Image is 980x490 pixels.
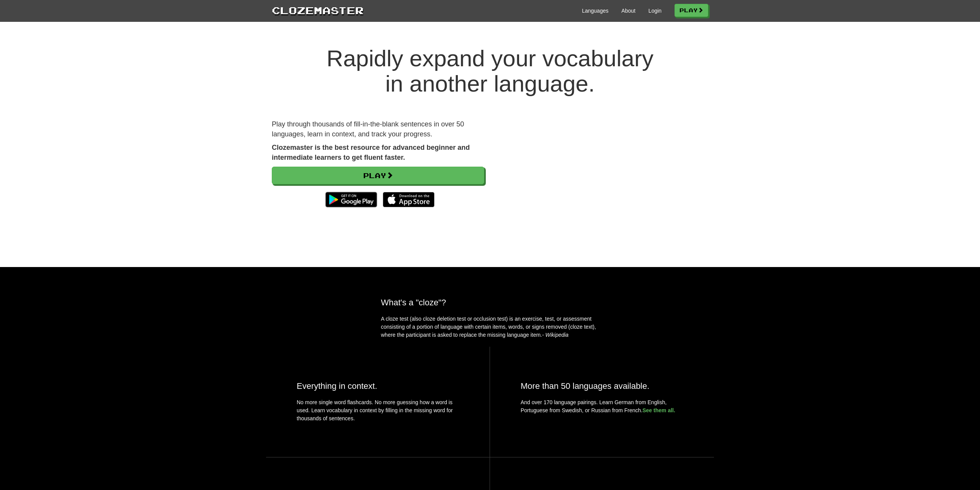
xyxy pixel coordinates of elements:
[648,7,661,15] a: Login
[297,398,459,426] p: No more single word flashcards. No more guessing how a word is used. Learn vocabulary in context ...
[383,192,434,207] img: Download_on_the_App_Store_Badge_US-UK_135x40-25178aeef6eb6b83b96f5f2d004eda3bffbb37122de64afbaef7...
[272,167,484,184] a: Play
[582,7,608,15] a: Languages
[272,3,364,17] a: Clozemaster
[521,381,683,391] h2: More than 50 languages available.
[542,332,568,338] em: - Wikipedia
[381,315,599,339] p: A cloze test (also cloze deletion test or occlusion test) is an exercise, test, or assessment con...
[621,7,635,15] a: About
[272,144,470,161] strong: Clozemaster is the best resource for advanced beginner and intermediate learners to get fluent fa...
[642,407,675,413] a: See them all.
[381,298,599,307] h2: What's a "cloze"?
[272,120,484,139] p: Play through thousands of fill-in-the-blank sentences in over 50 languages, learn in context, and...
[521,398,683,415] p: And over 170 language pairings. Learn German from English, Portuguese from Swedish, or Russian fr...
[297,381,459,391] h2: Everything in context.
[322,188,381,211] img: Get it on Google Play
[675,4,708,17] a: Play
